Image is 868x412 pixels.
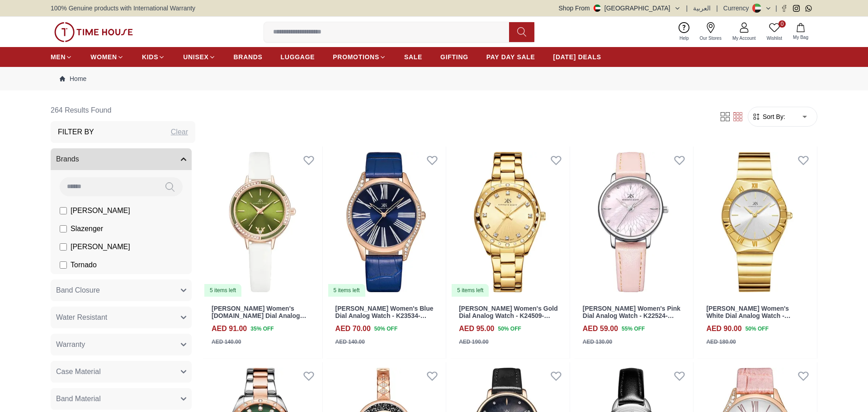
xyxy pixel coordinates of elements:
div: AED 190.00 [459,338,488,346]
a: GIFTING [440,49,468,65]
span: Sort By: [761,112,785,121]
a: 0Wishlist [761,20,788,43]
div: AED 180.00 [706,338,736,346]
img: Kenneth Scott Women's O.Green Dial Analog Watch - K23511-RLWH [203,147,322,298]
span: | [716,4,718,13]
nav: Breadcrumb [51,67,817,90]
button: Sort By: [752,112,785,121]
input: [PERSON_NAME] [60,243,67,251]
img: Kenneth Scott Women's Pink Dial Analog Watch - K22524-SLPMP [574,147,693,298]
span: 50 % OFF [745,325,769,333]
a: Kenneth Scott Women's Gold Dial Analog Watch - K24509-GBGC5 items left [450,147,570,298]
a: Help [674,20,694,43]
div: AED 130.00 [583,338,612,346]
button: Band Material [51,388,192,410]
span: Wishlist [763,35,786,42]
span: UNISEX [183,52,208,62]
span: [PERSON_NAME] [71,205,130,216]
span: | [775,4,777,13]
span: My Account [729,35,759,42]
a: Whatsapp [805,5,812,12]
div: AED 140.00 [212,338,241,346]
div: 5 items left [452,284,489,297]
span: Band Material [56,393,101,404]
span: [DATE] DEALS [553,52,601,62]
input: [PERSON_NAME] [60,207,67,214]
button: Case Material [51,361,192,383]
span: | [686,4,688,13]
span: 50 % OFF [374,325,397,333]
a: LUGGAGE [281,49,315,65]
a: [PERSON_NAME] Women's Gold Dial Analog Watch - K24509-GBGC [459,305,558,327]
button: Warranty [51,334,192,355]
a: Instagram [793,5,800,12]
span: 50 % OFF [498,325,521,333]
img: Kenneth Scott Women's Blue Dial Analog Watch - K23534-RLNN [326,147,446,298]
div: 5 items left [328,284,365,297]
h4: AED 59.00 [583,323,618,334]
a: WOMEN [90,49,124,65]
a: Facebook [781,5,788,12]
span: [PERSON_NAME] [71,242,130,252]
button: Shop From[GEOGRAPHIC_DATA] [559,4,681,13]
h4: AED 95.00 [459,323,494,334]
span: PROMOTIONS [333,52,379,62]
span: Slazenger [71,223,103,234]
a: KIDS [142,49,165,65]
span: Band Closure [56,285,100,296]
img: Kenneth Scott Women's Gold Dial Analog Watch - K24509-GBGC [450,147,570,298]
span: Warranty [56,339,85,350]
div: AED 140.00 [335,338,365,346]
a: Our Stores [694,20,727,43]
span: PAY DAY SALE [486,52,535,62]
a: [PERSON_NAME] Women's Pink Dial Analog Watch - K22524-SLPMP [583,305,680,327]
img: ... [54,22,133,42]
a: PROMOTIONS [333,49,386,65]
h4: AED 70.00 [335,323,371,334]
span: LUGGAGE [281,52,315,62]
a: [PERSON_NAME] Women's [DOMAIN_NAME] Dial Analog Watch - K23511-RLWH [212,305,306,327]
a: MEN [51,49,72,65]
a: Kenneth Scott Women's O.Green Dial Analog Watch - K23511-RLWH5 items left [203,147,322,298]
span: MEN [51,52,66,62]
div: Currency [723,4,753,13]
button: Water Resistant [51,307,192,328]
span: Tornado [71,260,97,270]
a: PAY DAY SALE [486,49,535,65]
button: Band Closure [51,279,192,301]
button: العربية [693,4,711,13]
span: 100% Genuine products with International Warranty [51,4,195,13]
button: My Bag [788,21,814,43]
div: 5 items left [204,284,241,297]
a: Home [60,74,86,83]
img: Kenneth Scott Women's White Dial Analog Watch - K24506-GBGW [697,147,817,298]
span: Our Stores [696,35,725,42]
span: Brands [56,154,79,165]
div: Clear [171,127,188,137]
span: WOMEN [90,52,117,62]
span: Water Resistant [56,312,107,323]
button: Brands [51,148,192,170]
h4: AED 90.00 [706,323,741,334]
img: United Arab Emirates [594,5,601,12]
h4: AED 91.00 [212,323,247,334]
span: 55 % OFF [622,325,645,333]
a: [DATE] DEALS [553,49,601,65]
a: [PERSON_NAME] Women's White Dial Analog Watch - K24506-GBGW [706,305,790,327]
input: Tornado [60,261,67,269]
span: Help [676,35,693,42]
a: UNISEX [183,49,215,65]
h3: Filter By [58,127,94,137]
span: Case Material [56,366,101,377]
span: 0 [778,20,786,28]
input: Slazenger [60,225,67,232]
h6: 264 Results Found [51,99,195,121]
span: BRANDS [234,52,263,62]
a: BRANDS [234,49,263,65]
span: KIDS [142,52,158,62]
a: Kenneth Scott Women's Blue Dial Analog Watch - K23534-RLNN5 items left [326,147,446,298]
a: [PERSON_NAME] Women's Blue Dial Analog Watch - K23534-RLNN [335,305,434,327]
span: 35 % OFF [250,325,274,333]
